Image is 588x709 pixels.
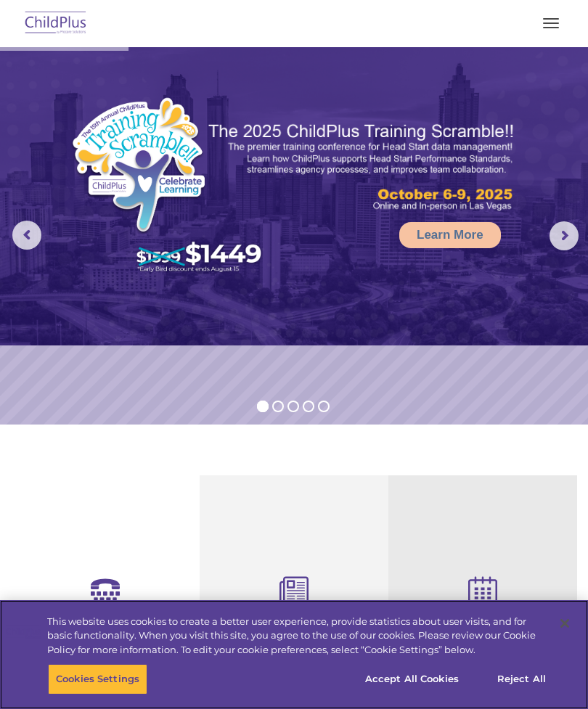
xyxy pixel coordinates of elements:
a: Learn More [399,222,501,248]
button: Reject All [476,664,567,694]
button: Accept All Cookies [357,664,467,694]
div: This website uses cookies to create a better user experience, provide statistics about user visit... [47,615,547,657]
button: Cookies Settings [48,664,147,694]
img: ChildPlus by Procare Solutions [22,7,90,41]
button: Close [549,607,581,639]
